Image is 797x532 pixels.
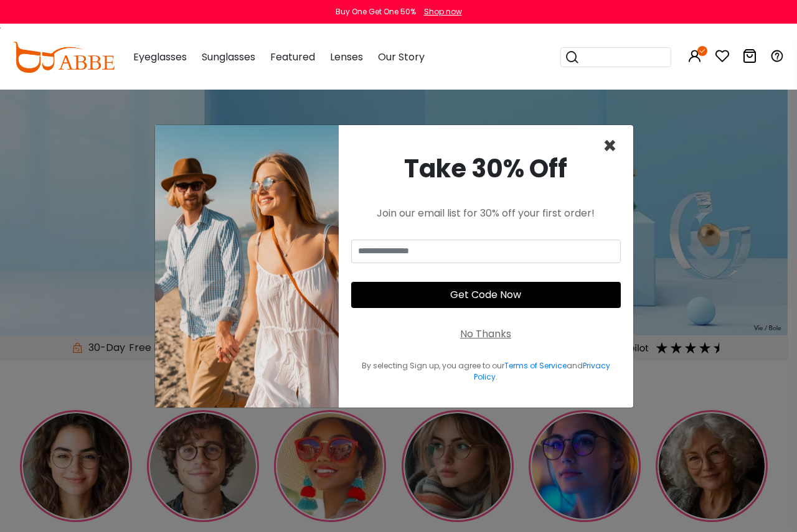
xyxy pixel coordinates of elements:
div: Buy One Get One 50% [336,6,416,17]
button: Close [603,135,617,157]
div: No Thanks [460,327,511,342]
a: Terms of Service [504,360,567,371]
a: Shop now [418,6,462,17]
div: Take 30% Off [351,150,621,187]
span: Eyeglasses [133,50,187,64]
div: Shop now [424,6,462,17]
span: Our Story [378,50,425,64]
span: Featured [270,50,315,64]
img: abbeglasses.com [12,42,115,73]
img: welcome [155,125,339,408]
span: Sunglasses [202,50,255,64]
button: Get Code Now [351,282,621,308]
div: Join our email list for 30% off your first order! [351,206,621,221]
span: × [603,130,617,162]
span: Lenses [330,50,363,64]
a: Privacy Policy [474,360,610,382]
div: By selecting Sign up, you agree to our and . [351,360,621,383]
